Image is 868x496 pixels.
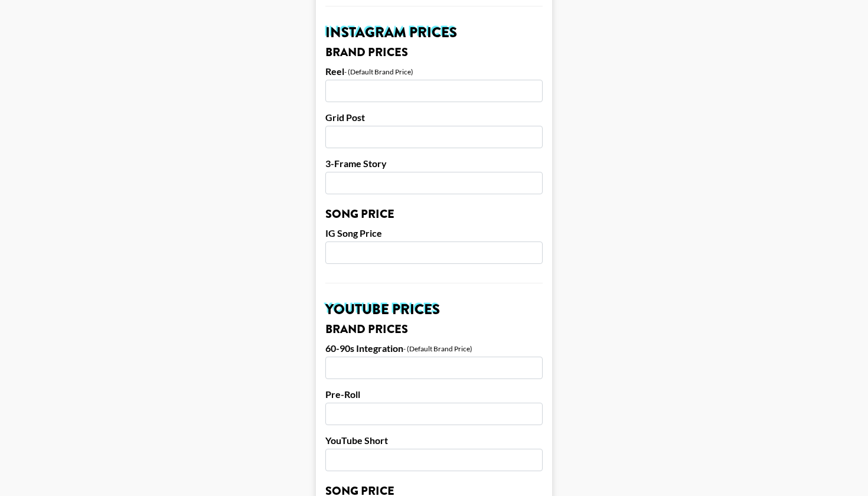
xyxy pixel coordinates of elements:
[325,227,543,239] label: IG Song Price
[325,208,543,220] h3: Song Price
[325,66,344,77] label: Reel
[344,67,413,76] div: - (Default Brand Price)
[325,389,543,400] label: Pre-Roll
[325,158,543,169] label: 3-Frame Story
[403,344,472,353] div: - (Default Brand Price)
[325,302,543,316] h2: YouTube Prices
[325,47,543,58] h3: Brand Prices
[325,435,543,446] label: YouTube Short
[325,25,543,40] h2: Instagram Prices
[325,342,403,354] label: 60-90s Integration
[325,112,543,123] label: Grid Post
[325,324,543,335] h3: Brand Prices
